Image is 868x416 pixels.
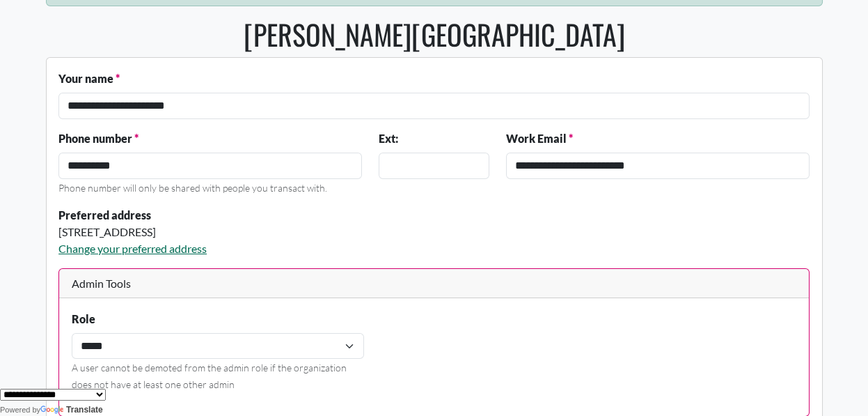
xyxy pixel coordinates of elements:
label: Role [72,311,95,328]
div: Admin Tools [59,269,809,299]
img: Google Translate [40,406,66,415]
label: Work Email [506,130,573,147]
small: A user cannot be demoted from the admin role if the organization does not have at least one other... [72,362,347,390]
label: Ext: [379,130,398,147]
label: Your name [58,70,120,87]
a: Change your preferred address [58,242,207,255]
label: Phone number [58,130,139,147]
strong: Preferred address [58,208,151,222]
div: [STREET_ADDRESS] [58,224,489,240]
h1: [PERSON_NAME][GEOGRAPHIC_DATA] [46,17,823,51]
a: Translate [40,405,103,415]
small: Phone number will only be shared with people you transact with. [58,182,327,194]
